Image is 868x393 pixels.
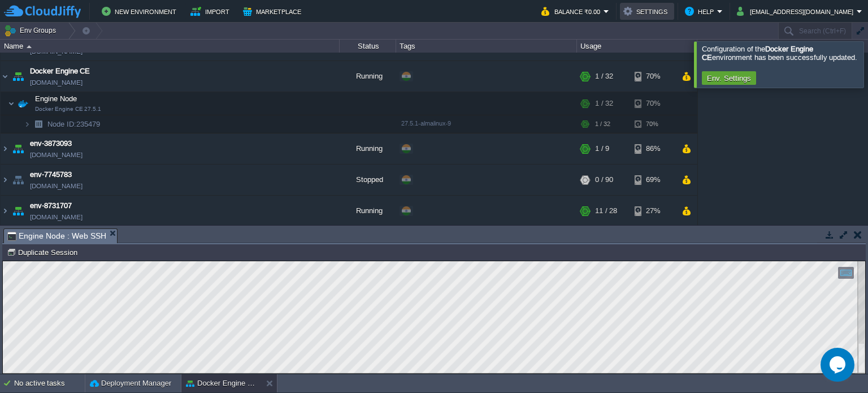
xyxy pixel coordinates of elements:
[595,115,610,133] div: 1 / 32
[8,92,15,115] img: AMDAwAAAACH5BAEAAAAALAAAAAABAAEAAAICRAEAOw==
[578,40,697,53] div: Usage
[635,196,671,226] div: 27%
[821,348,857,382] iframe: chat widget
[1,61,10,92] img: AMDAwAAAACH5BAEAAAAALAAAAAABAAEAAAICRAEAOw==
[90,378,171,389] button: Deployment Manager
[595,61,613,92] div: 1 / 32
[30,138,72,149] a: env-3873093
[595,165,613,195] div: 0 / 90
[702,45,813,62] b: Docker Engine CE
[704,73,754,83] button: Env. Settings
[102,5,180,18] button: New Environment
[623,5,671,18] button: Settings
[46,119,102,129] a: Node ID:235479
[47,120,76,128] span: Node ID:
[1,133,10,164] img: AMDAwAAAACH5BAEAAAAALAAAAAABAAEAAAICRAEAOw==
[1,40,339,53] div: Name
[595,92,613,115] div: 1 / 32
[30,180,83,192] a: [DOMAIN_NAME]
[30,149,83,161] a: [DOMAIN_NAME]
[737,5,857,18] button: [EMAIL_ADDRESS][DOMAIN_NAME]
[340,165,396,195] div: Stopped
[340,40,396,53] div: Status
[685,5,717,18] button: Help
[30,211,83,223] a: [DOMAIN_NAME]
[30,77,83,88] a: [DOMAIN_NAME]
[340,196,396,226] div: Running
[1,165,10,195] img: AMDAwAAAACH5BAEAAAAALAAAAAABAAEAAAICRAEAOw==
[10,196,26,226] img: AMDAwAAAACH5BAEAAAAALAAAAAABAAEAAAICRAEAOw==
[635,92,671,115] div: 70%
[7,247,81,257] button: Duplicate Session
[10,61,26,92] img: AMDAwAAAACH5BAEAAAAALAAAAAABAAEAAAICRAEAOw==
[401,120,451,127] span: 27.5.1-almalinux-9
[186,378,257,389] button: Docker Engine CE
[7,229,106,243] span: Engine Node : Web SSH
[635,61,671,92] div: 70%
[30,169,72,180] a: env-7745783
[397,40,576,53] div: Tags
[30,66,90,77] a: Docker Engine CE
[27,45,32,48] img: AMDAwAAAACH5BAEAAAAALAAAAAABAAEAAAICRAEAOw==
[10,133,26,164] img: AMDAwAAAACH5BAEAAAAALAAAAAABAAEAAAICRAEAOw==
[4,23,60,38] button: Env Groups
[635,115,671,133] div: 70%
[34,94,79,103] a: Engine NodeDocker Engine CE 27.5.1
[702,45,857,62] span: Configuration of the environment has been successfully updated.
[46,119,102,129] span: 235479
[595,196,617,226] div: 11 / 28
[15,92,31,115] img: AMDAwAAAACH5BAEAAAAALAAAAAABAAEAAAICRAEAOw==
[10,165,26,195] img: AMDAwAAAACH5BAEAAAAALAAAAAABAAEAAAICRAEAOw==
[34,94,79,103] span: Engine Node
[243,5,305,18] button: Marketplace
[35,106,101,113] span: Docker Engine CE 27.5.1
[24,115,31,133] img: AMDAwAAAACH5BAEAAAAALAAAAAABAAEAAAICRAEAOw==
[635,165,671,195] div: 69%
[30,200,72,211] a: env-8731707
[340,61,396,92] div: Running
[541,5,604,18] button: Balance ₹0.00
[340,133,396,164] div: Running
[190,5,233,18] button: Import
[31,115,46,133] img: AMDAwAAAACH5BAEAAAAALAAAAAABAAEAAAICRAEAOw==
[635,133,671,164] div: 86%
[14,374,85,392] div: No active tasks
[1,196,10,226] img: AMDAwAAAACH5BAEAAAAALAAAAAABAAEAAAICRAEAOw==
[595,133,609,164] div: 1 / 9
[4,5,81,19] img: CloudJiffy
